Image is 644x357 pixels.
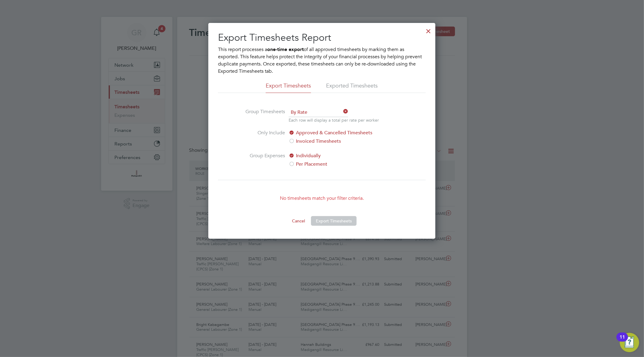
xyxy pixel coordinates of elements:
[311,216,357,226] button: Export Timesheets
[240,152,285,168] label: Group Expenses
[266,82,311,93] li: Export Timesheets
[289,117,379,123] p: Each row will display a total per rate per worker
[218,195,426,202] p: No timesheets match your filter criteria.
[218,46,426,75] p: This report processes a of all approved timesheets by marking them as exported. This feature help...
[240,129,285,145] label: Only Include
[326,82,378,93] li: Exported Timesheets
[289,152,390,159] label: Individually
[289,161,390,168] label: Per Placement
[620,337,625,345] div: 11
[240,108,285,122] label: Group Timesheets
[287,216,310,226] button: Cancel
[289,108,348,117] span: By Rate
[289,129,390,136] label: Approved & Cancelled Timesheets
[620,333,639,352] button: Open Resource Center, 11 new notifications
[218,31,426,44] h2: Export Timesheets Report
[267,46,304,52] b: one-time export
[289,138,390,145] label: Invoiced Timesheets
